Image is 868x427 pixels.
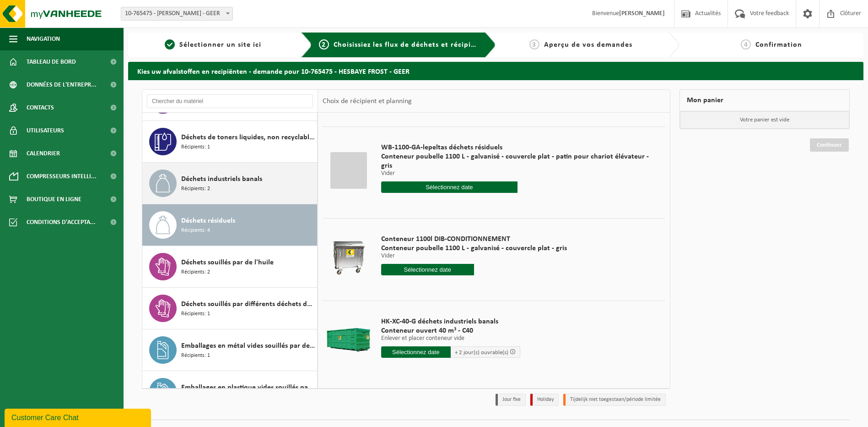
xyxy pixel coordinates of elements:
[181,132,315,143] span: Déchets de toners liquides, non recyclable, dangereux
[181,215,235,226] span: Déchets résiduels
[133,39,294,50] a: 1Sélectionner un site ici
[5,407,153,427] iframe: chat widget
[181,143,210,152] span: Récipients: 1
[142,204,318,246] button: Déchets résiduels Récipients: 4
[529,39,539,49] span: 3
[181,226,210,235] span: Récipients: 4
[181,310,210,318] span: Récipients: 1
[563,394,666,406] li: Tijdelijk niet toegestaan/période limitée
[181,351,210,360] span: Récipients: 1
[755,41,802,49] span: Confirmation
[741,39,751,49] span: 4
[181,340,315,351] span: Emballages en métal vides souillés par des substances dangereuses
[679,89,850,111] div: Mon panier
[381,335,520,342] p: Enlever et placer conteneur vide
[142,288,318,329] button: Déchets souillés par différents déchets dangereux Récipients: 1
[544,41,632,49] span: Aperçu de vos demandes
[181,257,274,268] span: Déchets souillés par de l'huile
[142,371,318,413] button: Emballages en plastique vides souillés par des substances dangereuses
[165,39,175,49] span: 1
[27,50,76,73] span: Tableau de bord
[142,246,318,288] button: Déchets souillés par de l'huile Récipients: 2
[181,185,210,193] span: Récipients: 2
[319,39,329,49] span: 2
[455,350,508,356] span: + 2 jour(s) ouvrable(s)
[530,394,559,406] li: Holiday
[181,382,315,393] span: Emballages en plastique vides souillés par des substances dangereuses
[381,143,654,152] span: WB-1100-GA-lepeltas déchets résiduels
[179,41,261,49] span: Sélectionner un site ici
[680,111,849,129] p: Votre panier est vide
[334,41,486,49] span: Choisissiez les flux de déchets et récipients
[381,264,474,275] input: Sélectionnez date
[619,10,665,17] strong: [PERSON_NAME]
[27,142,60,165] span: Calendrier
[318,90,416,113] div: Choix de récipient et planning
[381,317,520,326] span: HK-XC-40-G déchets industriels banals
[381,326,520,335] span: Conteneur ouvert 40 m³ - C40
[496,394,526,406] li: Jour fixe
[181,299,315,310] span: Déchets souillés par différents déchets dangereux
[27,73,97,96] span: Données de l'entrepr...
[381,253,567,259] p: Vider
[181,268,210,277] span: Récipients: 2
[381,244,567,253] span: Conteneur poubelle 1100 L - galvanisé - couvercle plat - gris
[810,138,849,152] a: Continuer
[27,188,81,211] span: Boutique en ligne
[27,27,60,50] span: Navigation
[381,170,654,177] p: Vider
[142,121,318,163] button: Déchets de toners liquides, non recyclable, dangereux Récipients: 1
[121,7,232,20] span: 10-765475 - HESBAYE FROST - GEER
[181,174,262,185] span: Déchets industriels banals
[27,165,97,188] span: Compresseurs intelli...
[381,152,654,170] span: Conteneur poubelle 1100 L - galvanisé - couvercle plat - patin pour chariot élévateur - gris
[142,163,318,204] button: Déchets industriels banals Récipients: 2
[381,346,451,358] input: Sélectionnez date
[381,181,518,193] input: Sélectionnez date
[27,211,96,234] span: Conditions d'accepta...
[142,329,318,371] button: Emballages en métal vides souillés par des substances dangereuses Récipients: 1
[147,94,313,108] input: Chercher du matériel
[128,62,863,80] h2: Kies uw afvalstoffen en recipiënten - demande pour 10-765475 - HESBAYE FROST - GEER
[27,119,64,142] span: Utilisateurs
[121,7,233,21] span: 10-765475 - HESBAYE FROST - GEER
[381,235,567,244] span: Conteneur 1100l DIB-CONDITIONNEMENT
[27,96,54,119] span: Contacts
